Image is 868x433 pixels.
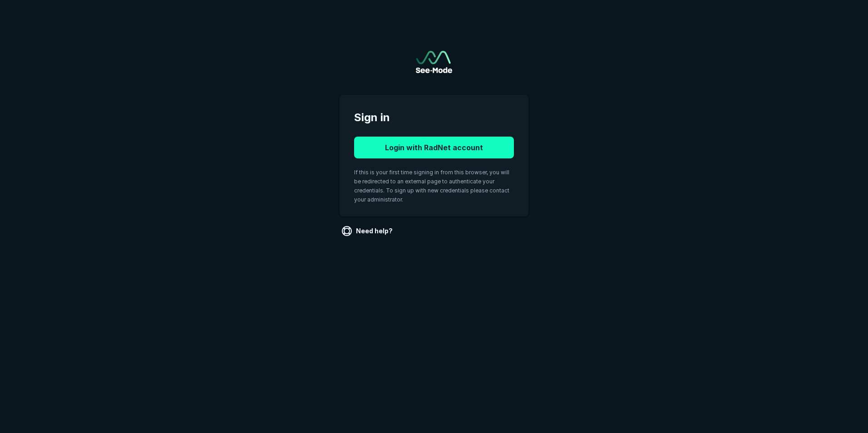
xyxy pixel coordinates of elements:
[354,169,509,203] span: If this is your first time signing in from this browser, you will be redirected to an external pa...
[340,224,396,238] a: Need help?
[416,51,452,73] a: Go to sign in
[354,109,514,126] span: Sign in
[354,137,514,158] button: Login with RadNet account
[416,51,452,73] img: See-Mode Logo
